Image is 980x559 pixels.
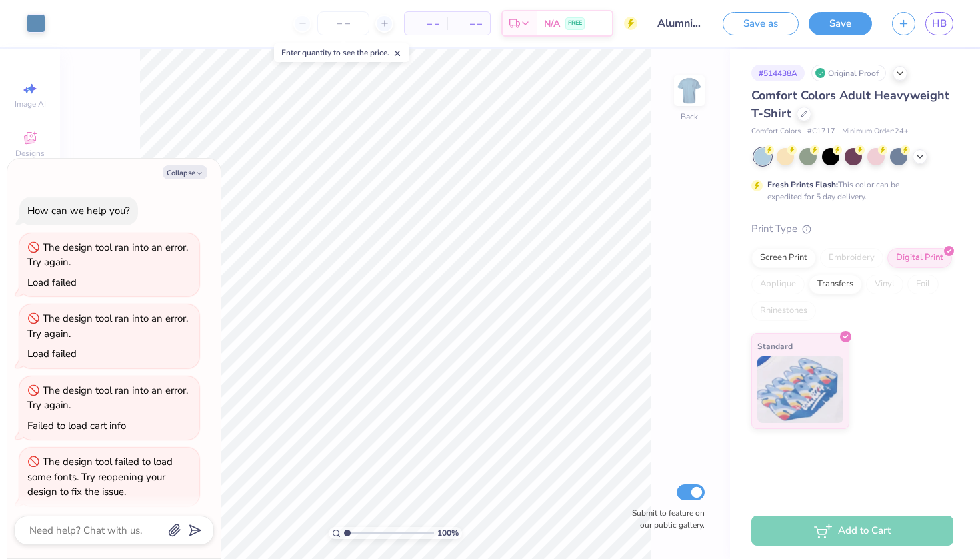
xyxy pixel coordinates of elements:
[887,248,952,268] div: Digital Print
[767,179,838,190] strong: Fresh Prints Flash:
[568,19,582,28] span: FREE
[15,99,46,109] span: Image AI
[437,527,459,539] span: 100 %
[751,275,805,294] div: Applique
[27,204,130,217] div: How can we help you?
[751,221,953,237] div: Print Type
[15,148,45,159] span: Designs
[676,77,703,104] img: Back
[544,17,560,31] span: N/A
[820,248,883,268] div: Embroidery
[163,165,207,179] button: Collapse
[455,17,482,31] span: – –
[27,347,77,360] div: Load failed
[751,126,801,137] span: Comfort Colors
[274,43,409,62] div: Enter quantity to see the price.
[723,12,799,35] button: Save as
[932,16,947,31] span: HB
[866,275,903,294] div: Vinyl
[809,275,862,294] div: Transfers
[27,276,77,289] div: Load failed
[751,87,949,121] span: Comfort Colors Adult Heavyweight T-Shirt
[811,65,886,81] div: Original Proof
[925,12,953,35] a: HB
[681,111,698,123] div: Back
[807,126,835,137] span: # C1717
[907,275,939,294] div: Foil
[27,241,188,269] div: The design tool ran into an error. Try again.
[27,384,188,412] div: The design tool ran into an error. Try again.
[647,10,713,37] input: Untitled Design
[413,17,439,31] span: – –
[751,65,805,81] div: # 514438A
[751,301,816,321] div: Rhinestones
[757,339,793,353] span: Standard
[27,455,173,498] div: The design tool failed to load some fonts. Try reopening your design to fix the issue.
[27,419,126,432] div: Failed to load cart info
[757,356,843,423] img: Standard
[27,312,188,340] div: The design tool ran into an error. Try again.
[767,179,931,203] div: This color can be expedited for 5 day delivery.
[751,248,816,268] div: Screen Print
[625,507,705,531] label: Submit to feature on our public gallery.
[842,126,909,137] span: Minimum Order: 24 +
[317,11,369,35] input: – –
[809,12,872,35] button: Save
